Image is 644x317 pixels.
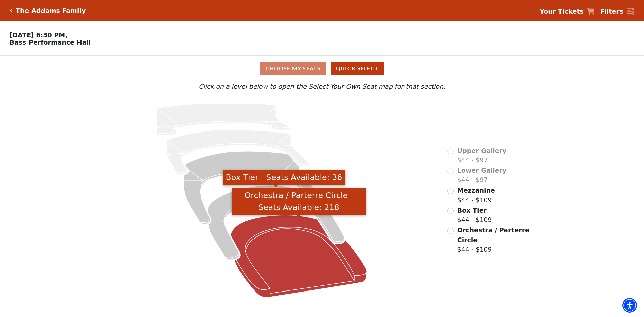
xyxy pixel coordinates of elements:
[457,146,507,165] label: $44 - $97
[167,130,309,175] path: Lower Gallery - Seats Available: 0
[457,226,529,244] span: Orchestra / Parterre Circle
[447,208,454,214] input: Box Tier$44 - $109
[457,147,507,154] span: Upper Gallery
[10,8,13,13] a: Click here to go back to filters
[85,82,559,91] p: Click on a level below to open the Select Your Own Seat map for that section.
[457,206,492,225] label: $44 - $109
[540,7,595,16] a: Your Tickets
[457,187,495,194] span: Mezzanine
[16,7,86,15] h5: The Addams Family
[457,167,507,174] span: Lower Gallery
[600,7,634,16] a: Filters
[457,207,487,214] span: Box Tier
[622,298,637,313] div: Accessibility Menu
[600,8,623,15] strong: Filters
[540,8,584,15] strong: Your Tickets
[447,188,454,194] input: Mezzanine$44 - $109
[447,228,454,234] input: Orchestra / Parterre Circle$44 - $109
[457,225,530,254] label: $44 - $109
[457,166,507,185] label: $44 - $97
[223,170,345,185] div: Box Tier - Seats Available: 36
[232,188,366,215] div: Orchestra / Parterre Circle - Seats Available: 218
[331,62,384,75] button: Quick Select
[457,186,495,205] label: $44 - $109
[231,215,367,297] path: Orchestra / Parterre Circle - Seats Available: 218
[156,103,291,136] path: Upper Gallery - Seats Available: 0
